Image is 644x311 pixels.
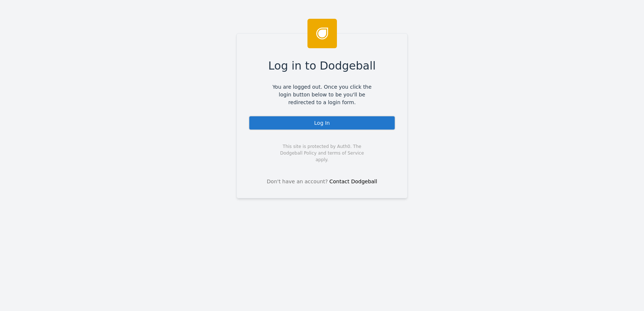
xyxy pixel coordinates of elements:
span: Don't have an account? [267,178,328,185]
a: Contact Dodgeball [330,179,377,184]
span: This site is protected by Auth0. The Dodgeball Policy and terms of Service apply. [274,143,370,163]
span: You are logged out. Once you click the login button below to be you'll be redirected to a login f... [267,83,377,106]
span: Log in to Dodgeball [268,57,376,74]
div: Log In [249,116,395,130]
